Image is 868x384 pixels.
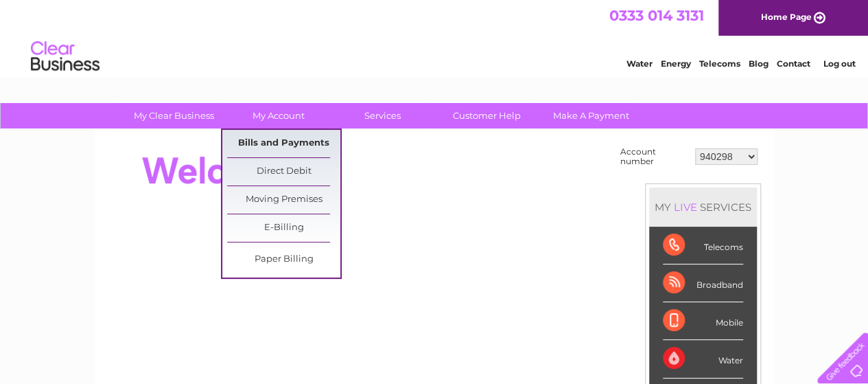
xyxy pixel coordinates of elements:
a: Contact [777,58,810,69]
div: Water [663,340,743,378]
a: Make A Payment [535,103,648,128]
a: Water [626,58,653,69]
a: Moving Premises [227,186,340,214]
a: E-Billing [227,214,340,242]
td: Account number [617,144,692,170]
div: Mobile [663,302,743,340]
div: Telecoms [663,227,743,264]
a: Services [326,103,439,128]
a: Paper Billing [227,246,340,273]
div: MY SERVICES [649,188,757,227]
a: Energy [661,58,691,69]
div: Clear Business is a trading name of Verastar Limited (registered in [GEOGRAPHIC_DATA] No. 3667643... [110,8,759,67]
a: My Account [222,103,335,128]
div: LIVE [671,201,700,214]
a: Bills and Payments [227,130,340,157]
a: Log out [823,58,855,69]
a: My Clear Business [117,103,231,128]
a: 0333 014 3131 [609,7,704,24]
img: logo.png [30,36,100,78]
a: Blog [749,58,769,69]
a: Telecoms [699,58,740,69]
div: Broadband [663,264,743,302]
a: Direct Debit [227,158,340,185]
a: Customer Help [430,103,543,128]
